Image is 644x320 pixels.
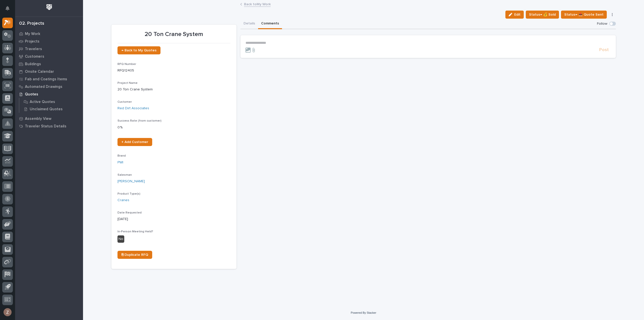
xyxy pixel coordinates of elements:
a: Cranes [117,198,129,203]
a: Travelers [15,45,83,53]
a: Automated Drawings [15,83,83,90]
button: Details [240,19,258,29]
button: Edit [505,11,524,19]
span: Post [599,47,609,53]
p: Onsite Calendar [25,69,54,74]
a: Buildings [15,60,83,68]
div: Notifications [6,6,13,14]
div: 02. Projects [19,21,44,26]
a: Quotes [15,90,83,98]
a: Active Quotes [19,98,83,105]
span: ⎘ Duplicate RFQ [122,253,148,257]
p: Traveler Status Details [25,124,66,129]
p: Customers [25,54,44,59]
span: ← Back to My Quotes [122,49,156,52]
button: Post [597,47,611,53]
span: Brand [117,154,126,157]
p: My Work [25,32,40,36]
p: [DATE] [117,217,230,222]
a: Assembly View [15,115,83,122]
a: ⎘ Duplicate RFQ [117,251,152,259]
p: Assembly View [25,117,51,121]
a: Unclaimed Quotes [19,105,83,113]
span: RFQ Number [117,63,136,66]
span: In-Person Meeting Held? [117,230,153,233]
a: Projects [15,38,83,45]
span: Customer [117,100,132,103]
button: Notifications [2,3,13,14]
span: Salesman [117,173,132,176]
span: Date Requested [117,211,142,214]
p: Automated Drawings [25,85,62,89]
a: Red Dirt Associates [117,106,149,111]
a: Customers [15,53,83,60]
p: RFQ12405 [117,68,230,73]
button: Comments [258,19,282,29]
button: Status→ 📤 Quote Sent [561,11,607,19]
div: No [117,235,124,243]
a: Powered By Stacker [351,311,376,314]
p: Quotes [25,92,38,97]
span: Project Name [117,82,138,85]
button: Status→ 💰 Sold [526,11,559,19]
p: Active Quotes [30,100,55,104]
p: 0 % [117,125,230,130]
p: Projects [25,39,39,44]
a: ← Back to My Quotes [117,46,160,54]
p: Fab and Coatings Items [25,77,67,82]
a: Traveler Status Details [15,122,83,130]
span: + Add Customer [122,140,148,144]
a: Onsite Calendar [15,68,83,75]
span: Edit [514,12,520,17]
p: Unclaimed Quotes [30,107,63,112]
a: PWI [117,160,123,165]
p: Buildings [25,62,41,66]
a: Back toMy Work [244,1,271,7]
p: 20 Ton Crane System [117,31,230,38]
span: Status→ 📤 Quote Sent [564,12,603,18]
span: Status→ 💰 Sold [529,12,556,18]
span: Success Rate (from customer) [117,119,162,122]
a: My Work [15,30,83,38]
a: [PERSON_NAME] [117,179,145,184]
p: 20 Ton Crane System [117,87,230,92]
span: Product Type(s) [117,192,140,195]
button: users-avatar [2,307,13,317]
a: + Add Customer [117,138,152,146]
img: Workspace Logo [45,3,54,12]
p: Follow [597,22,607,26]
p: Travelers [25,47,42,51]
a: Fab and Coatings Items [15,75,83,83]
